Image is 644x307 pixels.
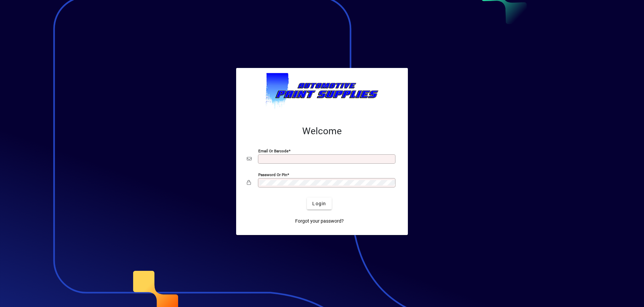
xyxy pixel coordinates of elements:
[247,126,397,137] h2: Welcome
[292,215,346,227] a: Forgot your password?
[312,200,326,207] span: Login
[258,172,287,177] mat-label: Password or Pin
[307,198,331,210] button: Login
[258,149,288,153] mat-label: Email or Barcode
[295,218,344,225] span: Forgot your password?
